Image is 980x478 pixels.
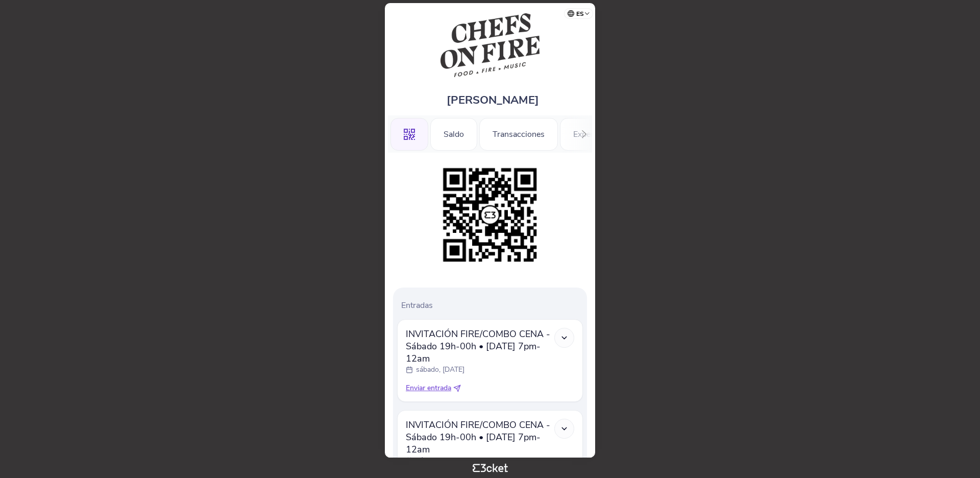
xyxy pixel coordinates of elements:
[406,328,554,365] span: INVITACIÓN FIRE/COMBO CENA - Sábado 19h-00h • [DATE] 7pm-12am
[416,456,464,466] p: sábado, [DATE]
[560,128,632,139] a: Experiencias
[401,300,583,311] p: Entradas
[406,419,554,456] span: INVITACIÓN FIRE/COMBO CENA - Sábado 19h-00h • [DATE] 7pm-12am
[430,118,477,151] div: Saldo
[560,118,632,151] div: Experiencias
[479,128,558,139] a: Transacciones
[416,365,464,375] p: sábado, [DATE]
[438,163,542,267] img: 9f60ce9588cc44bbafb762e451799fcb.png
[440,13,539,77] img: Chefs on Fire Madrid 2025
[479,118,558,151] div: Transacciones
[430,128,477,139] a: Saldo
[406,383,451,393] span: Enviar entrada
[447,92,539,108] span: [PERSON_NAME]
